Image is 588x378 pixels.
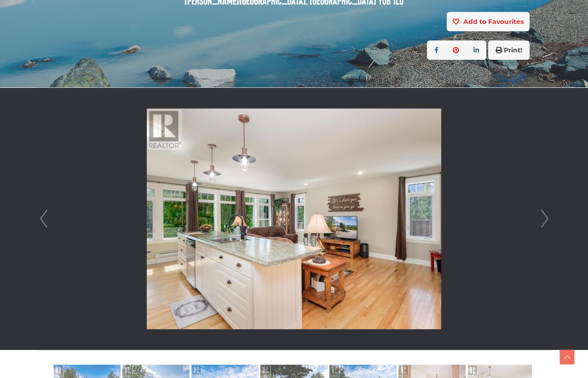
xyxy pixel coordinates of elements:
strong: Add to Favourites [463,17,524,26]
button: Print! [488,40,530,60]
img: 116 Lowell Street, Haines Junction, Yukon Y0B 1L0 - Photo 7 - 16579 [147,109,441,329]
button: Add to Favourites [447,12,530,31]
a: Prev [37,88,51,350]
a: Next [538,88,552,350]
strong: Print! [504,46,522,54]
